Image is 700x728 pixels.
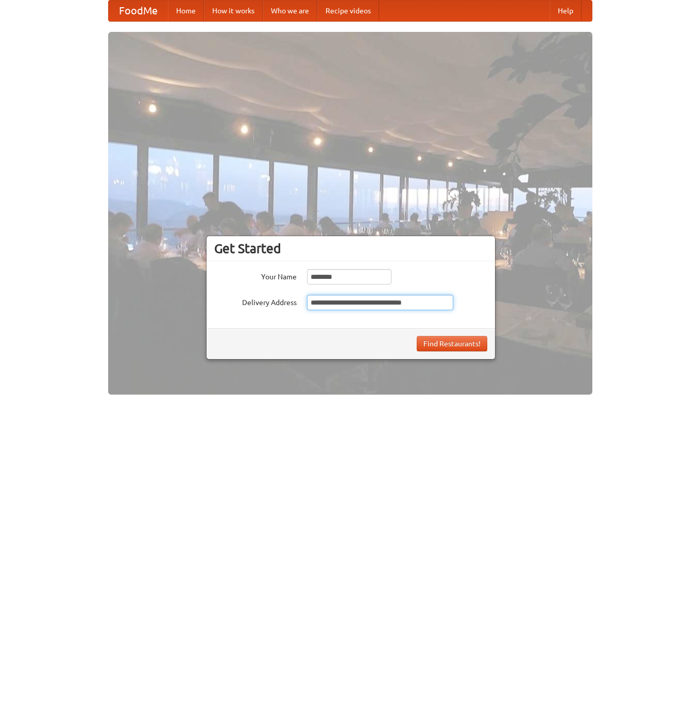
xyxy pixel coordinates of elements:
label: Your Name [214,269,297,282]
h3: Get Started [214,241,487,256]
a: Home [168,1,204,21]
a: Help [550,1,582,21]
a: Who we are [263,1,317,21]
a: Recipe videos [317,1,379,21]
a: How it works [204,1,263,21]
button: Find Restaurants! [417,336,487,351]
label: Delivery Address [214,295,297,308]
a: FoodMe [109,1,168,21]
